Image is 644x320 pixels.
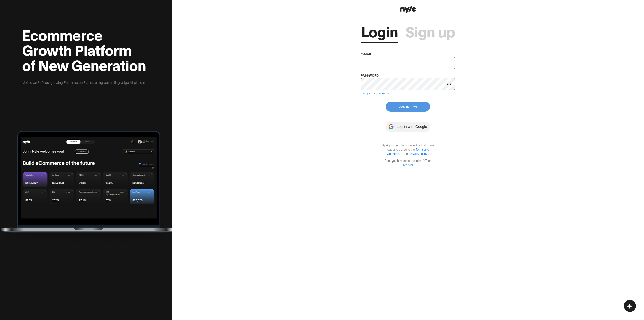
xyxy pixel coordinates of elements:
p: By signing up, I acknowledge that I have read and agree to the . [379,143,437,156]
a: Privacy Policy [410,152,427,155]
a: I forgot my password [361,91,390,95]
a: Sign up [406,23,455,39]
label: password [361,73,379,77]
a: Terms and Conditions [387,147,429,155]
a: Login [361,23,398,39]
h2: Ecommerce Growth Platform of New Generation [22,27,147,72]
span: and [401,152,409,155]
p: Don't you have an account yet? Then [379,158,437,167]
button: Log In [386,102,430,112]
button: Log in with Google [386,122,430,132]
p: Join over 349 fast growing Ecommerce Brands using our cutting edge AI platform [22,80,147,85]
label: e-mail [361,52,372,56]
a: register [403,163,413,167]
